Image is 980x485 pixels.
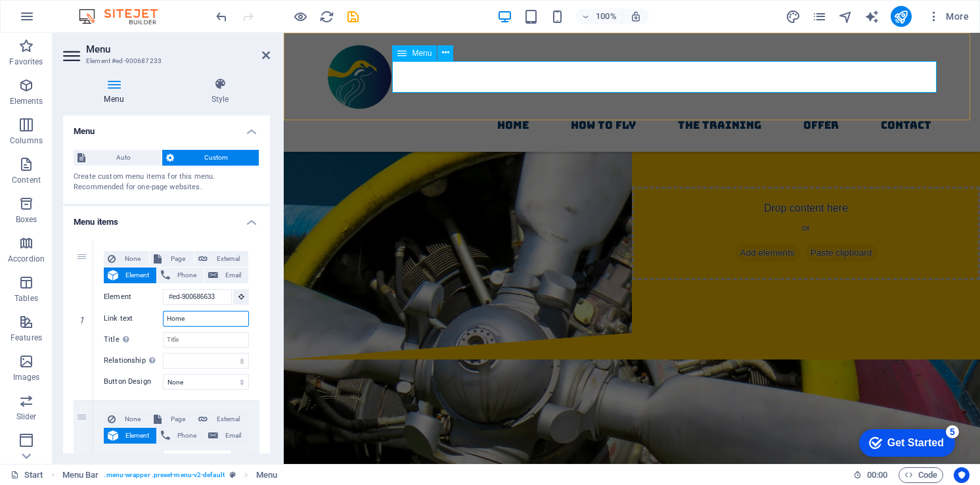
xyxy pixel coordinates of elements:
span: . menu-wrapper .preset-menu-v2-default [104,467,224,483]
button: Phone [157,428,204,444]
p: Favorites [9,57,43,67]
button: External [194,251,248,267]
button: save [345,9,361,24]
span: Custom [178,150,256,166]
button: Phone [157,267,204,283]
h6: 100% [596,9,617,24]
p: Accordion [8,254,45,264]
h4: Menu items [63,206,270,230]
p: Features [11,333,42,343]
span: None [120,251,145,267]
a: Click to cancel selection. Double-click to open Pages [11,467,43,483]
p: Content [12,175,41,185]
button: Page [150,251,194,267]
span: External [212,251,244,267]
p: Slider [16,411,37,422]
span: Phone [174,428,200,444]
button: External [194,411,248,427]
div: 5 [97,3,110,16]
div: Get Started 5 items remaining, 0% complete [11,7,106,34]
button: text_generator [864,9,880,24]
span: Click to select. Double-click to edit [256,467,277,483]
span: External [212,411,244,427]
p: Boxes [16,214,37,225]
div: Get Started [39,14,95,26]
button: None [104,411,149,427]
span: Page [166,411,190,427]
i: Save (Ctrl+S) [345,9,361,24]
button: Click here to leave preview mode and continue editing [292,9,308,24]
h2: Menu [86,43,270,55]
button: design [786,9,801,24]
label: Element [104,450,163,465]
span: Email [222,428,244,444]
i: Design (Ctrl+Alt+Y) [786,9,801,24]
input: No element chosen [163,289,232,305]
h4: Menu [63,116,270,139]
h4: Menu [63,78,170,105]
i: Reload page [319,9,334,24]
button: Element [104,428,156,444]
span: Click to select. Double-click to edit [62,467,99,483]
i: AI Writer [864,9,880,24]
span: Page [166,251,190,267]
h3: Element #ed-900687233 [86,55,244,67]
button: None [104,251,149,267]
button: Email [204,428,248,444]
button: pages [812,9,828,24]
img: Editor Logo [76,9,174,24]
button: publish [891,6,912,27]
span: Element [122,428,152,444]
i: Undo: Change menu items (Ctrl+Z) [214,9,229,24]
button: Code [899,467,943,483]
label: Button Design [104,374,163,390]
span: : [876,470,878,480]
p: Elements [10,96,43,106]
button: More [922,6,974,27]
label: Link text [104,311,163,327]
h6: Session time [853,467,888,483]
span: Phone [174,267,200,283]
button: Custom [162,150,259,166]
label: Relationship [104,353,163,369]
button: Page [150,411,194,427]
nav: breadcrumb [62,467,278,483]
button: Auto [74,150,162,166]
span: More [927,10,969,23]
button: Email [204,267,248,283]
input: Link text... [163,311,249,327]
button: undo [213,9,229,24]
button: reload [319,9,334,24]
span: Email [222,267,244,283]
button: Element [104,267,156,283]
label: Title [104,332,163,348]
i: This element is a customizable preset [230,471,236,478]
p: Columns [10,135,43,146]
p: Images [13,372,40,382]
i: Pages (Ctrl+Alt+S) [812,9,827,24]
span: Menu [412,49,432,57]
em: 1 [72,315,91,325]
label: Element [104,289,163,305]
button: 100% [576,9,623,24]
i: Navigator [838,9,853,24]
input: Title [163,332,249,348]
input: No element chosen [163,450,232,465]
span: Code [904,467,937,483]
button: Usercentrics [954,467,969,483]
span: None [120,411,145,427]
span: Auto [89,150,158,166]
span: 00 00 [867,467,887,483]
h4: Style [170,78,270,105]
i: On resize automatically adjust zoom level to fit chosen device. [630,11,642,22]
p: Tables [14,293,38,304]
button: navigator [838,9,854,24]
span: Element [122,267,152,283]
div: Create custom menu items for this menu. Recommended for one-page websites. [74,172,259,193]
